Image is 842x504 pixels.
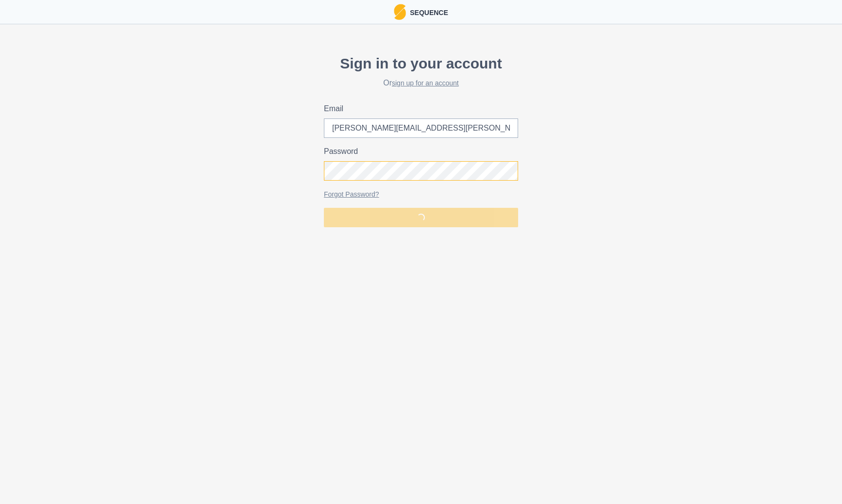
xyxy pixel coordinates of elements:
label: Password [324,146,512,157]
a: sign up for an account [392,79,459,87]
p: Sequence [406,6,448,18]
label: Email [324,103,512,115]
img: Logo [394,4,406,20]
p: Sign in to your account [324,52,518,74]
a: LogoSequence [394,4,448,20]
a: Forgot Password? [324,190,379,198]
h2: Or [324,78,518,87]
